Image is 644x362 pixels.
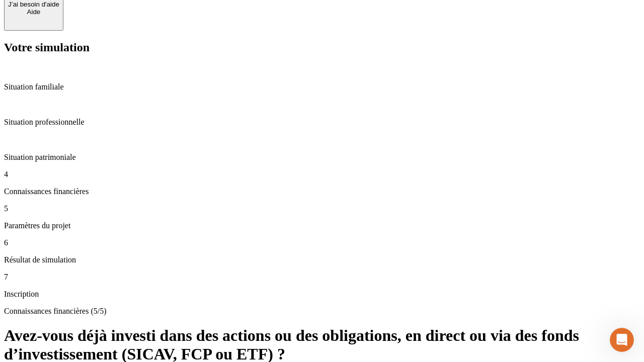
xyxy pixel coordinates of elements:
p: Paramètres du projet [4,221,640,230]
iframe: Intercom live chat [610,328,634,352]
p: 6 [4,238,640,247]
p: Situation professionnelle [4,118,640,127]
h2: Votre simulation [4,41,640,54]
p: Situation patrimoniale [4,153,640,162]
p: Connaissances financières [4,187,640,196]
div: J’ai besoin d'aide [8,1,59,8]
p: Connaissances financières (5/5) [4,307,640,316]
p: 7 [4,273,640,282]
p: 5 [4,204,640,213]
div: Aide [8,8,59,16]
p: Inscription [4,290,640,299]
p: Résultat de simulation [4,255,640,264]
p: Situation familiale [4,82,640,92]
p: 4 [4,170,640,179]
